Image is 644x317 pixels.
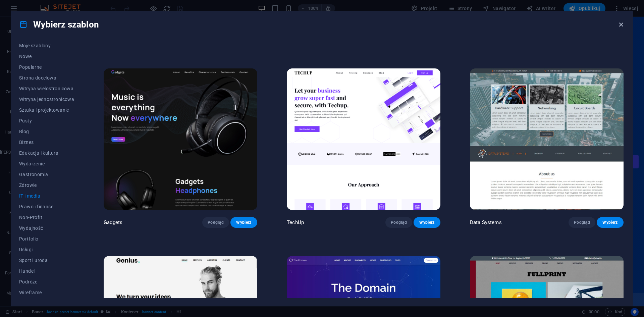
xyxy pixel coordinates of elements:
[19,255,74,266] button: Sport i uroda
[19,266,74,276] button: Handel
[19,290,74,295] span: Wireframe
[19,287,74,298] button: Wireframe
[19,51,74,62] button: Nowe
[19,169,74,180] button: Gastronomia
[470,68,624,210] img: Data Systems
[19,225,74,231] span: Wydajność
[19,150,74,156] span: Edukacja i kultura
[104,219,122,226] p: Gadgets
[574,220,590,225] span: Podgląd
[19,161,74,166] span: Wydarzenie
[19,129,74,134] span: Blog
[19,244,74,255] button: Usługi
[19,83,74,94] button: Witryna wielostronicowa
[19,247,74,252] span: Usługi
[19,233,74,244] button: Portfolio
[202,217,229,228] button: Podgląd
[19,172,74,177] span: Gastronomia
[569,217,595,228] button: Podgląd
[104,68,257,210] img: Gadgets
[19,137,74,148] button: Biznes
[19,236,74,242] span: Portfolio
[19,276,74,287] button: Podróże
[19,118,74,123] span: Pusty
[19,158,74,169] button: Wydarzenie
[19,94,74,105] button: Witryna jednostronicowa
[19,75,74,81] span: Strona docelowa
[419,220,435,225] span: Wybierz
[470,219,502,226] p: Data Systems
[19,54,74,59] span: Nowe
[19,193,74,199] span: IT i media
[19,40,74,51] button: Moje szablony
[19,201,74,212] button: Prawo i finanse
[19,62,74,72] button: Popularne
[19,279,74,284] span: Podróże
[19,180,74,191] button: Zdrowie
[19,223,74,233] button: Wydajność
[230,217,257,228] button: Wybierz
[602,220,618,225] span: Wybierz
[19,86,74,91] span: Witryna wielostronicowa
[597,217,624,228] button: Wybierz
[19,212,74,223] button: Non-Profit
[19,115,74,126] button: Pusty
[19,107,74,113] span: Sztuka i projektowanie
[19,105,74,115] button: Sztuka i projektowanie
[19,258,74,263] span: Sport i uroda
[208,220,224,225] span: Podgląd
[236,220,252,225] span: Wybierz
[19,204,74,209] span: Prawo i finanse
[19,19,99,30] h4: Wybierz szablon
[19,43,74,48] span: Moje szablony
[19,140,74,145] span: Biznes
[19,148,74,158] button: Edukacja i kultura
[19,72,74,83] button: Strona docelowa
[414,217,440,228] button: Wybierz
[19,191,74,201] button: IT i media
[19,97,74,102] span: Witryna jednostronicowa
[287,68,440,210] img: TechUp
[19,64,74,70] span: Popularne
[19,126,74,137] button: Blog
[19,215,74,220] span: Non-Profit
[391,220,407,225] span: Podgląd
[19,182,74,188] span: Zdrowie
[385,217,412,228] button: Podgląd
[287,219,304,226] p: TechUp
[19,268,74,274] span: Handel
